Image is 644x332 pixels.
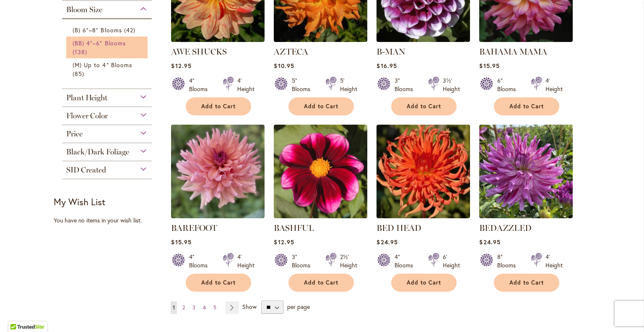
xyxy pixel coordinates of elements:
[340,76,357,93] div: 5' Height
[288,274,354,292] button: Add to Cart
[201,103,236,110] span: Add to Cart
[171,62,191,70] span: $12.95
[509,279,544,286] span: Add to Cart
[443,76,460,93] div: 3½' Height
[304,279,338,286] span: Add to Cart
[479,223,532,233] a: BEDAZZLED
[377,62,397,70] span: $16.95
[237,253,254,269] div: 4' Height
[509,103,544,110] span: Add to Cart
[180,301,187,314] a: 2
[66,5,102,14] span: Bloom Size
[479,125,573,218] img: Bedazzled
[292,76,315,93] div: 5" Blooms
[274,212,367,220] a: BASHFUL
[479,238,500,246] span: $24.95
[190,301,197,314] a: 3
[73,39,126,47] span: (BB) 4"–6" Blooms
[288,97,354,115] button: Add to Cart
[73,60,143,78] a: (M) Up to 4" Blooms 85
[54,196,105,208] strong: My Wish List
[73,47,89,56] span: 138
[201,301,208,314] a: 4
[171,212,265,220] a: BAREFOOT
[377,212,470,220] a: BED HEAD
[497,253,521,269] div: 8" Blooms
[203,304,206,311] span: 4
[73,69,86,78] span: 85
[377,238,397,246] span: $24.95
[171,36,265,44] a: AWE SHUCKS
[274,238,294,246] span: $12.95
[171,47,227,57] a: AWE SHUCKS
[391,97,457,115] button: Add to Cart
[73,26,122,34] span: (B) 6"–8" Blooms
[377,223,421,233] a: BED HEAD
[171,125,265,218] img: BAREFOOT
[66,129,83,139] span: Price
[6,302,30,326] iframe: Launch Accessibility Center
[479,212,573,220] a: Bedazzled
[189,76,213,93] div: 4" Blooms
[211,301,218,314] a: 5
[66,93,107,102] span: Plant Height
[494,97,559,115] button: Add to Cart
[182,304,185,311] span: 2
[274,62,294,70] span: $10.95
[171,223,217,233] a: BAREFOOT
[274,36,367,44] a: AZTECA
[73,61,132,69] span: (M) Up to 4" Blooms
[171,238,191,246] span: $15.95
[186,274,251,292] button: Add to Cart
[377,125,470,218] img: BED HEAD
[545,76,563,93] div: 4' Height
[292,253,315,269] div: 3" Blooms
[497,76,521,93] div: 6" Blooms
[274,47,308,57] a: AZTECA
[395,253,418,269] div: 4" Blooms
[66,147,129,157] span: Black/Dark Foliage
[545,253,563,269] div: 4' Height
[494,274,559,292] button: Add to Cart
[213,304,216,311] span: 5
[66,165,106,175] span: SID Created
[479,36,573,44] a: Bahama Mama
[73,39,143,56] a: (BB) 4"–6" Blooms 138
[186,97,251,115] button: Add to Cart
[54,216,166,225] div: You have no items in your wish list.
[274,223,314,233] a: BASHFUL
[377,47,405,57] a: B-MAN
[189,253,213,269] div: 4" Blooms
[479,62,499,70] span: $15.95
[304,103,338,110] span: Add to Cart
[391,274,457,292] button: Add to Cart
[287,303,310,311] span: per page
[274,125,367,218] img: BASHFUL
[395,76,418,93] div: 3" Blooms
[407,279,441,286] span: Add to Cart
[73,26,143,34] a: (B) 6"–8" Blooms 42
[407,103,441,110] span: Add to Cart
[192,304,195,311] span: 3
[377,36,470,44] a: B-MAN
[237,76,254,93] div: 4' Height
[443,253,460,269] div: 6' Height
[479,47,547,57] a: BAHAMA MAMA
[66,111,108,120] span: Flower Color
[340,253,357,269] div: 2½' Height
[242,303,257,311] span: Show
[124,26,138,34] span: 42
[201,279,236,286] span: Add to Cart
[173,304,175,311] span: 1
